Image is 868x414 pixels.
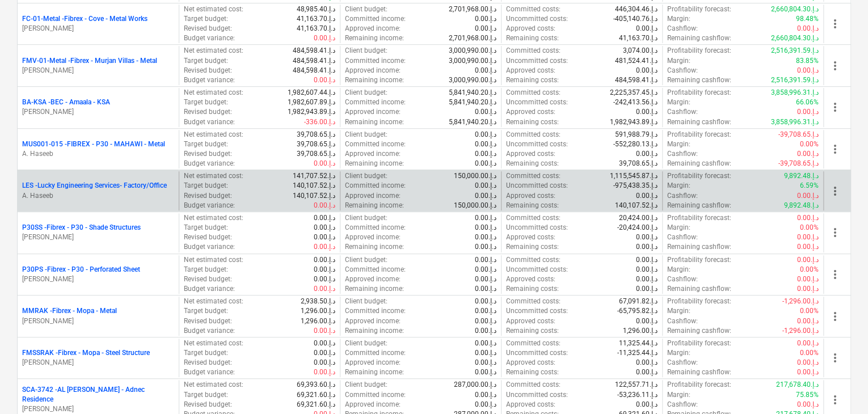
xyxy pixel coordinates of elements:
[475,130,496,140] p: 0.00د.إ.‏
[345,117,404,127] p: Remaining income :
[617,306,658,316] p: -65,795.82د.إ.‏
[22,56,157,66] p: FMV-01-Metal - Fibrex - Murjan Villas - Metal
[345,242,404,252] p: Remaining income :
[345,46,387,56] p: Client budget :
[636,255,658,265] p: 0.00د.إ.‏
[797,107,819,117] p: 0.00د.إ.‏
[184,284,235,294] p: Budget variance :
[667,223,690,233] p: Margin :
[184,140,228,149] p: Target budget :
[811,360,868,414] iframe: Chat Widget
[667,284,731,294] p: Remaining cashflow :
[475,213,496,223] p: 0.00د.إ.‏
[828,59,842,73] span: more_vert
[345,24,401,33] p: Approved income :
[636,66,658,75] p: 0.00د.إ.‏
[667,24,698,33] p: Cashflow :
[667,171,731,181] p: Profitability forecast :
[22,140,174,159] div: MUS001-015 -FIBREX - P30 - MAHAWI - MetalA. Haseeb
[617,223,658,233] p: -20,424.00د.إ.‏
[615,130,658,140] p: 591,988.79د.إ.‏
[184,265,228,274] p: Target budget :
[475,242,496,252] p: 0.00د.إ.‏
[615,56,658,66] p: 481,524.41د.إ.‏
[184,181,228,191] p: Target budget :
[288,107,335,117] p: 1,982,943.89د.إ.‏
[506,117,559,127] p: Remaining costs :
[506,191,555,201] p: Approved costs :
[449,56,496,66] p: 3,000,990.00د.إ.‏
[345,149,401,159] p: Approved income :
[22,358,174,367] p: [PERSON_NAME]
[506,66,555,75] p: Approved costs :
[797,274,819,284] p: 0.00د.إ.‏
[297,5,335,14] p: 48,985.40د.إ.‏
[345,5,387,14] p: Client budget :
[22,316,174,326] p: [PERSON_NAME]
[667,213,731,223] p: Profitability forecast :
[449,98,496,107] p: 5,841,940.20د.إ.‏
[345,56,406,66] p: Committed income :
[667,56,690,66] p: Margin :
[345,297,387,306] p: Client budget :
[184,24,232,33] p: Revised budget :
[184,159,235,168] p: Budget variance :
[22,348,174,367] div: FMSSRAK -Fibrex - Mopa - Steel Structure[PERSON_NAME]
[314,274,335,284] p: 0.00د.إ.‏
[667,107,698,117] p: Cashflow :
[184,233,232,242] p: Revised budget :
[293,171,335,181] p: 141,707.52د.إ.‏
[636,149,658,159] p: 0.00د.إ.‏
[345,339,387,348] p: Client budget :
[449,46,496,56] p: 3,000,990.00د.إ.‏
[345,255,387,265] p: Client budget :
[345,306,406,316] p: Committed income :
[454,171,496,181] p: 150,000.00د.إ.‏
[314,223,335,233] p: 0.00د.إ.‏
[797,316,819,326] p: 0.00د.إ.‏
[345,159,404,168] p: Remaining income :
[828,226,842,239] span: more_vert
[475,107,496,117] p: 0.00د.إ.‏
[667,140,690,149] p: Margin :
[506,326,559,336] p: Remaining costs :
[506,306,568,316] p: Uncommitted costs :
[475,326,496,336] p: 0.00د.إ.‏
[475,255,496,265] p: 0.00د.إ.‏
[771,117,819,127] p: 3,858,996.31د.إ.‏
[667,130,731,140] p: Profitability forecast :
[184,297,243,306] p: Net estimated cost :
[297,14,335,24] p: 41,163.70د.إ.‏
[297,130,335,140] p: 39,708.65د.إ.‏
[475,316,496,326] p: 0.00د.إ.‏
[345,33,404,43] p: Remaining income :
[475,66,496,75] p: 0.00د.إ.‏
[506,213,561,223] p: Committed costs :
[449,117,496,127] p: 5,841,940.20د.إ.‏
[506,242,559,252] p: Remaining costs :
[184,117,235,127] p: Budget variance :
[506,75,559,85] p: Remaining costs :
[449,5,496,14] p: 2,701,968.00د.إ.‏
[828,17,842,31] span: more_vert
[314,75,335,85] p: 0.00د.إ.‏
[636,107,658,117] p: 0.00د.إ.‏
[506,130,561,140] p: Committed costs :
[345,130,387,140] p: Client budget :
[345,107,401,117] p: Approved income :
[345,75,404,85] p: Remaining income :
[184,316,232,326] p: Revised budget :
[475,149,496,159] p: 0.00د.إ.‏
[667,75,731,85] p: Remaining cashflow :
[636,316,658,326] p: 0.00د.إ.‏
[184,201,235,210] p: Budget variance :
[345,171,387,181] p: Client budget :
[345,181,406,191] p: Committed income :
[22,274,174,284] p: [PERSON_NAME]
[22,181,174,200] div: LES -Lucky Engineering Services- Factory/OfficeA. Haseeb
[506,88,561,98] p: Committed costs :
[297,140,335,149] p: 39,708.65د.إ.‏
[184,191,232,201] p: Revised budget :
[184,242,235,252] p: Budget variance :
[22,306,174,326] div: MMRAK -Fibrex - Mopa - Metal[PERSON_NAME]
